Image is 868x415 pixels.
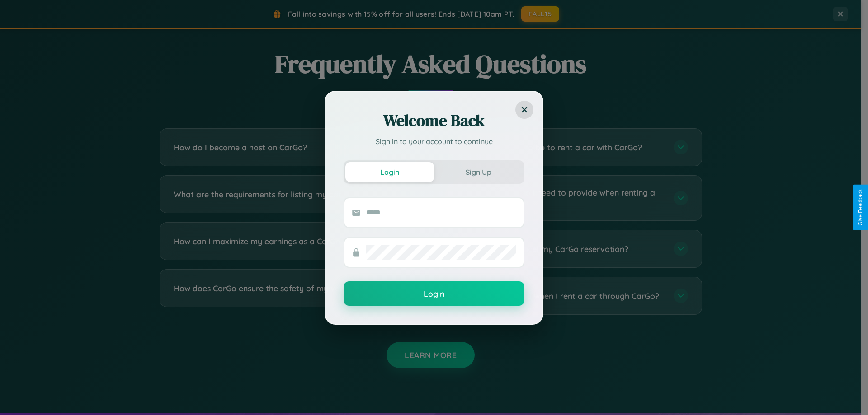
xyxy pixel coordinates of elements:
[434,162,523,182] button: Sign Up
[857,189,863,226] div: Give Feedback
[345,162,434,182] button: Login
[344,110,524,131] h2: Welcome Back
[344,136,524,147] p: Sign in to your account to continue
[344,281,524,306] button: Login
